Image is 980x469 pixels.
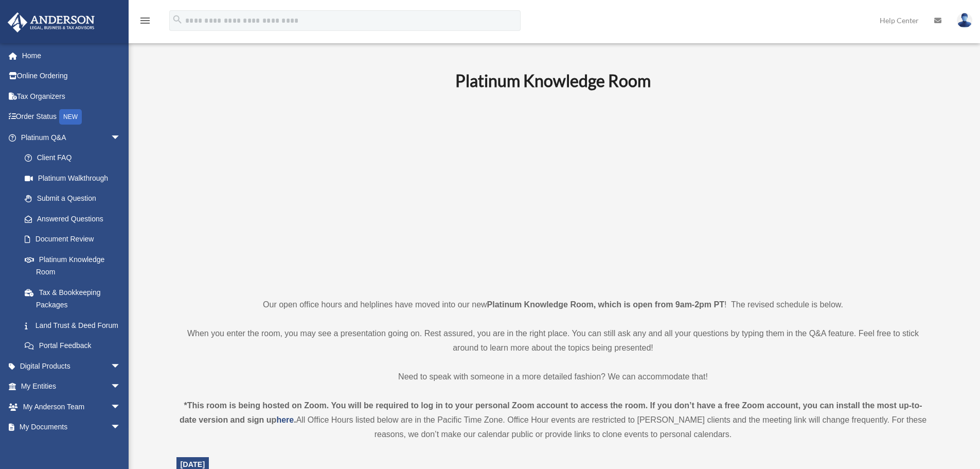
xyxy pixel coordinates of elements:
[176,398,930,442] div: All Office Hours listed below are in the Pacific Time Zone. Office Hour events are restricted to ...
[180,401,922,424] strong: *This room is being hosted on Zoom. You will be required to log in to your personal Zoom account ...
[7,66,136,86] a: Online Ordering
[7,86,136,107] a: Tax Organizers
[176,370,930,384] p: Need to speak with someone in a more detailed fashion? We can accommodate that!
[59,109,82,125] div: NEW
[14,188,136,209] a: Submit a Question
[14,229,136,250] a: Document Review
[7,107,136,128] a: Order StatusNEW
[5,12,98,32] img: Anderson Advisors Platinum Portal
[7,376,136,397] a: My Entitiesarrow_drop_down
[176,298,930,312] p: Our open office hours and helplines have moved into our new ! The revised schedule is below.
[111,417,131,438] span: arrow_drop_down
[294,415,296,424] strong: .
[399,105,707,279] iframe: 231110_Toby_KnowledgeRoom
[7,396,136,417] a: My Anderson Teamarrow_drop_down
[172,14,183,25] i: search
[14,148,136,168] a: Client FAQ
[181,460,205,468] span: [DATE]
[7,417,136,438] a: My Documentsarrow_drop_down
[139,18,151,27] a: menu
[176,326,930,355] p: When you enter the room, you may see a presentation going on. Rest assured, you are in the right ...
[14,336,136,356] a: Portal Feedback
[455,71,651,91] b: Platinum Knowledge Room
[14,282,136,315] a: Tax & Bookkeeping Packages
[7,45,136,66] a: Home
[111,376,131,397] span: arrow_drop_down
[14,249,131,282] a: Platinum Knowledge Room
[14,168,136,188] a: Platinum Walkthrough
[14,209,136,229] a: Answered Questions
[7,127,136,148] a: Platinum Q&Aarrow_drop_down
[111,127,131,148] span: arrow_drop_down
[7,356,136,376] a: Digital Productsarrow_drop_down
[111,396,131,418] span: arrow_drop_down
[487,300,724,309] strong: Platinum Knowledge Room, which is open from 9am-2pm PT
[276,415,294,424] a: here
[14,315,136,336] a: Land Trust & Deed Forum
[957,13,972,28] img: User Pic
[111,356,131,377] span: arrow_drop_down
[139,14,151,27] i: menu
